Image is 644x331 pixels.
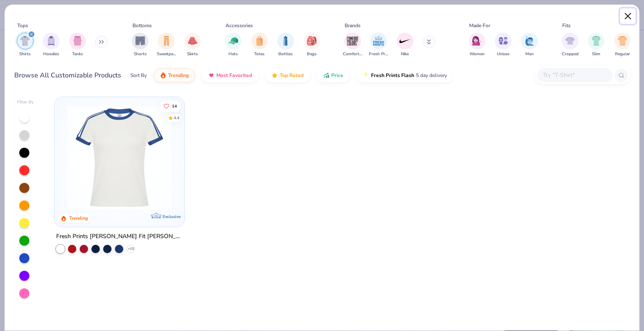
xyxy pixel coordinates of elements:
img: Bags Image [307,36,316,46]
div: filter for Shirts [17,33,34,57]
img: Unisex Image [499,36,508,46]
div: Accessories [226,22,253,29]
img: Regular Image [618,36,627,46]
div: Fits [562,22,571,29]
img: Hoodies Image [47,36,56,46]
img: most_fav.gif [208,72,215,79]
div: Bottoms [132,22,152,29]
button: filter button [304,33,320,57]
div: Tops [17,22,28,29]
span: Slim [592,51,600,57]
div: Sort By [130,72,147,79]
button: Fresh Prints Flash5 day delivery [356,68,453,82]
div: Made For [469,22,490,29]
button: filter button [157,33,176,57]
span: Top Rated [280,72,304,79]
button: filter button [69,33,86,57]
span: Bottles [278,51,293,57]
div: filter for Bottles [277,33,294,57]
img: Women Image [472,36,482,46]
button: filter button [614,33,631,57]
img: Men Image [525,36,534,46]
span: 14 [172,104,177,108]
img: flash.gif [363,72,369,79]
span: Women [470,51,485,57]
span: Sweatpants [157,51,176,57]
div: filter for Men [521,33,538,57]
button: filter button [469,33,486,57]
span: Totes [254,51,265,57]
div: filter for Cropped [562,33,579,57]
span: Comfort Colors [343,51,362,57]
span: Skirts [187,51,198,57]
span: Tanks [72,51,83,57]
span: Hoodies [43,51,59,57]
img: TopRated.gif [271,72,278,79]
span: Trending [168,72,189,79]
button: Top Rated [265,68,310,82]
button: Close [620,8,636,24]
div: Filter By [17,99,34,105]
div: filter for Comfort Colors [343,33,362,57]
img: Bottles Image [281,36,290,46]
span: Shirts [19,51,31,57]
img: Shirts Image [20,36,30,46]
img: Fresh Prints Image [372,35,385,47]
div: filter for Women [469,33,486,57]
img: Slim Image [592,36,601,46]
div: filter for Skirts [184,33,201,57]
button: Like [160,100,182,112]
img: Skirts Image [188,36,197,46]
span: 5 day delivery [416,71,447,80]
button: Most Favorited [202,68,258,82]
button: Price [317,68,350,82]
img: Comfort Colors Image [346,35,359,47]
img: Totes Image [255,36,264,46]
div: 4.4 [174,115,180,121]
span: Hats [229,51,238,57]
span: Exclusive [163,214,181,219]
img: trending.gif [160,72,166,79]
div: filter for Slim [588,33,605,57]
button: filter button [397,33,413,57]
span: Shorts [134,51,147,57]
div: filter for Hats [225,33,241,57]
img: Hats Image [229,36,238,46]
div: filter for Fresh Prints [369,33,388,57]
img: Nike Image [399,35,411,47]
button: filter button [521,33,538,57]
div: filter for Sweatpants [157,33,176,57]
button: filter button [495,33,512,57]
div: filter for Bags [304,33,320,57]
span: Men [525,51,534,57]
span: Nike [401,51,409,57]
button: filter button [588,33,605,57]
button: filter button [43,33,60,57]
span: Fresh Prints [369,51,388,57]
button: filter button [225,33,241,57]
img: Cropped Image [565,36,575,46]
div: Browse All Customizable Products [14,70,121,80]
div: Fresh Prints [PERSON_NAME] Fit [PERSON_NAME] Shirt with Stripes [56,231,183,242]
span: + 15 [128,246,134,251]
img: e5540c4d-e74a-4e58-9a52-192fe86bec9f [63,105,176,210]
div: filter for Totes [251,33,268,57]
div: filter for Regular [614,33,631,57]
div: filter for Shorts [132,33,148,57]
span: Bags [307,51,317,57]
button: filter button [251,33,268,57]
button: filter button [343,33,362,57]
div: filter for Tanks [69,33,86,57]
span: Unisex [497,51,509,57]
button: filter button [17,33,34,57]
button: Trending [153,68,195,82]
div: filter for Nike [397,33,413,57]
span: Fresh Prints Flash [371,72,414,79]
div: filter for Unisex [495,33,512,57]
button: filter button [277,33,294,57]
img: Tanks Image [73,36,82,46]
div: filter for Hoodies [43,33,60,57]
img: Sweatpants Image [162,36,171,46]
button: filter button [184,33,201,57]
input: Try "T-Shirt" [542,70,607,80]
